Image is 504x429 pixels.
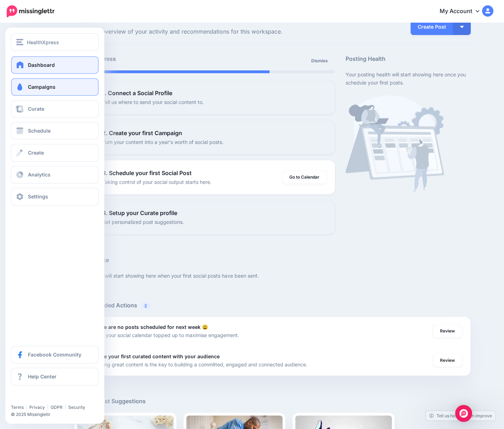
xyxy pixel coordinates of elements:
[346,70,470,87] p: Your posting health will start showing here once you schedule your first posts.
[102,218,184,226] p: Get personalized post suggestions.
[93,353,220,359] b: Share your first curated content with your audience
[28,352,81,358] span: Facebook Community
[68,405,85,410] a: Security
[11,411,103,418] li: © 2025 Missinglettr
[102,138,224,146] p: Turn your content into a year's worth of social posts.
[102,89,172,97] b: 1. Connect a Social Profile
[433,354,462,367] a: Review
[102,169,192,176] b: 3. Schedule your first Social Post
[47,405,48,410] span: |
[11,33,99,51] button: HealthXpress
[26,405,27,410] span: |
[460,26,464,28] img: arrow-down-white.png
[102,129,182,137] b: 2. Create your first Campaign
[11,56,99,74] a: Dashboard
[11,122,99,140] a: Schedule
[433,3,493,20] a: My Account
[93,324,208,330] b: There are no posts scheduled for next week 😩
[7,5,54,17] img: Missinglettr
[51,405,63,410] a: GDPR
[27,38,59,46] span: HealthXpress
[11,394,65,401] iframe: Twitter Follow Button
[28,172,51,178] span: Analytics
[102,178,212,186] p: Taking control of your social output starts here.
[74,272,470,280] p: Your metrics will start showing here when your first social posts have been sent.
[433,325,462,337] a: Review
[346,95,444,191] img: calendar-waiting.png
[74,54,204,63] h5: Setup Progress
[411,19,453,35] a: Create Post
[28,128,51,134] span: Schedule
[102,209,177,216] b: 4. Setup your Curate profile
[282,171,326,184] a: Go to Calendar
[74,27,335,36] span: Here's an overview of your activity and recommendations for this workspace.
[74,397,470,406] h5: Curated Post Suggestions
[11,144,99,162] a: Create
[346,54,470,63] h5: Posting Health
[11,100,99,118] a: Curate
[29,405,45,410] a: Privacy
[74,256,470,265] h5: Performance
[307,54,332,67] a: Dismiss
[28,84,56,90] span: Campaigns
[455,405,472,422] div: Open Intercom Messenger
[426,411,496,421] a: Tell us how we can improve
[65,405,66,410] span: |
[102,98,204,106] p: Tell us where to send your social content to.
[93,360,307,369] p: Sharing great content is the key to building a committed, engaged and connected audience.
[11,405,24,410] a: Terms
[74,301,470,310] h5: Recommended Actions
[11,368,99,385] a: Help Center
[11,78,99,96] a: Campaigns
[11,188,99,205] a: Settings
[28,106,44,112] span: Curate
[28,150,44,156] span: Create
[28,373,57,379] span: Help Center
[11,346,99,364] a: Facebook Community
[11,166,99,184] a: Analytics
[28,193,48,199] span: Settings
[28,62,55,68] span: Dashboard
[141,302,151,309] span: 2
[16,39,23,45] img: menu.png
[93,331,239,339] p: Keep your social calendar topped up to maximise engagement.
